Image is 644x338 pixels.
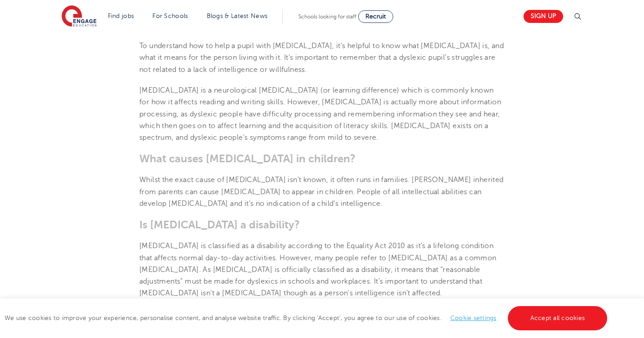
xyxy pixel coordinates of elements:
a: Recruit [358,10,393,23]
a: For Schools [152,13,188,19]
span: Schools looking for staff [298,13,356,20]
span: [MEDICAL_DATA] is classified as a disability according to the Equality Act 2010 as it’s a lifelon... [139,242,497,297]
img: Engage Education [62,5,97,28]
span: We use cookies to improve your experience, personalise content, and analyse website traffic. By c... [4,315,609,321]
a: Find jobs [108,13,134,19]
span: Recruit [365,13,386,20]
a: Accept all cookies [508,306,608,330]
span: To understand how to help a pupil with [MEDICAL_DATA], it’s helpful to know what [MEDICAL_DATA] i... [139,42,504,74]
a: Cookie settings [450,315,497,321]
span: [MEDICAL_DATA] is a neurological [MEDICAL_DATA] (or learning difference) which is commonly known ... [139,86,501,142]
a: Blogs & Latest News [207,13,268,19]
a: Sign up [524,10,563,23]
b: What causes [MEDICAL_DATA] in children? [139,152,355,165]
span: Whilst the exact cause of [MEDICAL_DATA] isn’t known, it often runs in families. [PERSON_NAME] in... [139,176,504,208]
b: Is [MEDICAL_DATA] a disability? [139,218,300,231]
